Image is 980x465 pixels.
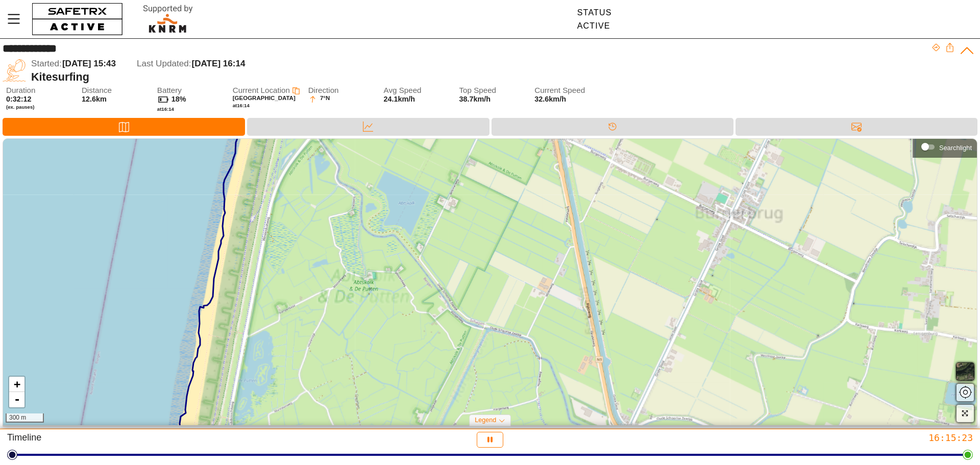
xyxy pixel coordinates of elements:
[233,95,296,101] span: [GEOGRAPHIC_DATA]
[459,86,524,95] span: Top Speed
[131,3,205,36] img: RescueLogo.svg
[3,59,26,82] img: KITE_SURFING.svg
[82,86,147,95] span: Distance
[9,392,24,407] a: Zoom out
[6,413,44,423] div: 300 m
[308,86,374,95] span: Direction
[31,70,932,84] div: Kitesurfing
[3,118,245,136] div: Map
[62,59,116,68] span: [DATE] 15:43
[233,103,250,108] span: at 16:14
[6,86,71,95] span: Duration
[475,417,496,424] span: Legend
[7,432,326,448] div: Timeline
[736,118,977,136] div: Messages
[320,95,326,104] span: 7°
[82,95,107,103] span: 12.6km
[171,95,186,103] span: 18%
[157,86,223,95] span: Battery
[191,59,245,68] span: [DATE] 16:14
[6,104,71,110] span: (ex. pauses)
[9,377,24,392] a: Zoom in
[939,144,972,152] div: Searchlight
[459,95,491,103] span: 38.7km/h
[384,95,415,103] span: 24.1km/h
[654,432,973,444] div: 16:15:23
[326,95,330,104] span: N
[577,8,612,17] div: Status
[233,86,290,94] span: Current Location
[918,139,972,155] div: Searchlight
[157,106,174,112] span: at 16:14
[31,59,62,68] span: Started:
[384,86,449,95] span: Avg Speed
[534,95,600,104] span: 32.6km/h
[534,86,600,95] span: Current Speed
[247,118,489,136] div: Data
[137,59,191,68] span: Last Updated:
[6,95,32,103] span: 0:32:12
[492,118,733,136] div: Timeline
[577,21,612,31] div: Active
